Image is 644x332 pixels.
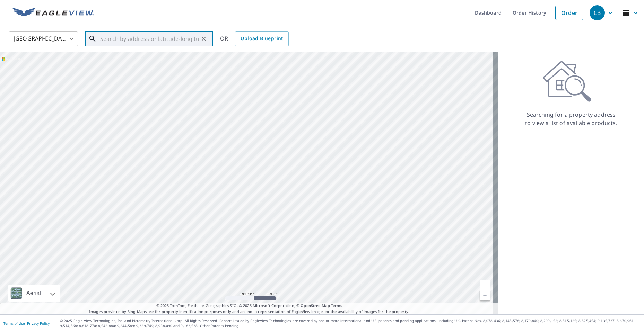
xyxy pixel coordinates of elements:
[199,34,209,44] button: Clear
[241,34,283,43] span: Upload Blueprint
[12,8,94,18] img: EV Logo
[27,321,50,326] a: Privacy Policy
[525,110,618,127] p: Searching for a property address to view a list of available products.
[220,31,289,46] div: OR
[3,321,25,326] a: Terms of Use
[156,303,342,309] span: © 2025 TomTom, Earthstar Geographics SIO, © 2025 Microsoft Corporation, ©
[8,285,60,302] div: Aerial
[555,6,583,20] a: Order
[235,31,288,46] a: Upload Blueprint
[9,29,78,48] div: [GEOGRAPHIC_DATA]
[331,303,342,308] a: Terms
[590,5,605,20] div: CB
[480,280,490,290] a: Current Level 5, Zoom In
[60,318,641,329] p: © 2025 Eagle View Technologies, Inc. and Pictometry International Corp. All Rights Reserved. Repo...
[3,321,50,325] p: |
[24,285,43,302] div: Aerial
[480,290,490,300] a: Current Level 5, Zoom Out
[100,29,199,48] input: Search by address or latitude-longitude
[301,303,330,308] a: OpenStreetMap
